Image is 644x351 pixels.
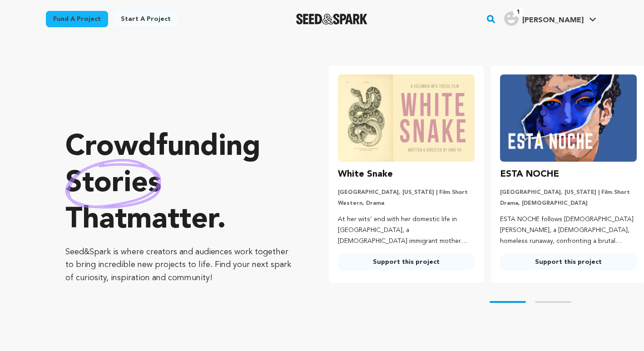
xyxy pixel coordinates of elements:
img: ESTA NOCHE image [500,74,637,162]
p: ESTA NOCHE follows [DEMOGRAPHIC_DATA] [PERSON_NAME], a [DEMOGRAPHIC_DATA], homeless runaway, conf... [500,214,637,247]
img: White Snake image [338,74,475,162]
a: Fund a project [46,11,108,27]
p: Western, Drama [338,200,475,207]
span: matter [127,206,217,235]
img: user.png [504,11,519,26]
div: Donald H.'s Profile [504,11,584,26]
a: Support this project [338,254,475,270]
p: Seed&Spark is where creators and audiences work together to bring incredible new projects to life... [65,246,292,285]
a: Start a project [114,11,178,27]
p: [GEOGRAPHIC_DATA], [US_STATE] | Film Short [338,189,475,196]
span: 1 [513,8,524,17]
p: Drama, [DEMOGRAPHIC_DATA] [500,200,637,207]
a: Donald H.'s Profile [502,10,598,26]
p: Crowdfunding that . [65,129,292,238]
span: [PERSON_NAME] [522,17,584,24]
a: Seed&Spark Homepage [296,14,367,25]
img: hand sketched image [65,159,161,208]
p: [GEOGRAPHIC_DATA], [US_STATE] | Film Short [500,189,637,196]
span: Donald H.'s Profile [502,10,598,29]
p: At her wits’ end with her domestic life in [GEOGRAPHIC_DATA], a [DEMOGRAPHIC_DATA] immigrant moth... [338,214,475,247]
a: Support this project [500,254,637,270]
img: Seed&Spark Logo Dark Mode [296,14,367,25]
h3: White Snake [338,167,393,182]
h3: ESTA NOCHE [500,167,559,182]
